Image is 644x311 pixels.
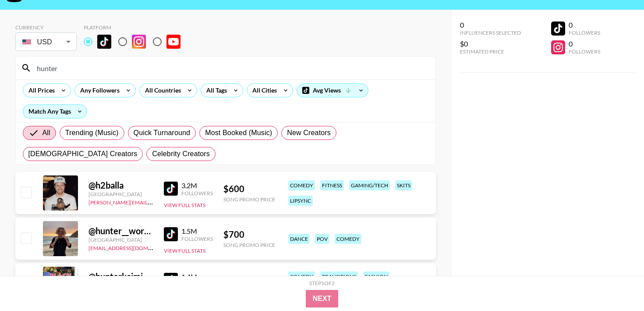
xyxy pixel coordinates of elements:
div: @ hunter__workman [88,225,153,236]
div: lipsync [288,196,313,206]
div: 1.4M [181,272,213,281]
div: Followers [569,29,600,36]
img: YouTube [166,35,180,49]
div: pov [315,234,329,244]
div: Song Promo Price [223,196,275,203]
div: fitness [320,180,344,190]
span: Trending (Music) [65,128,119,138]
div: Estimated Price [460,48,521,55]
div: transitions [320,272,358,282]
iframe: Drift Widget Chat Controller [600,267,633,300]
img: TikTok [164,182,178,196]
span: [DEMOGRAPHIC_DATA] Creators [28,149,138,159]
div: comedy [335,234,361,244]
div: [GEOGRAPHIC_DATA] [88,236,153,243]
div: Followers [181,236,213,242]
div: Step 1 of 2 [309,280,335,286]
div: dance [288,234,310,244]
div: gaming/tech [349,180,390,190]
div: 0 [569,21,600,29]
span: All [42,128,50,138]
span: Most Booked (Music) [205,128,272,138]
button: View Full Stats [164,247,205,254]
div: fashion [363,272,389,282]
div: [GEOGRAPHIC_DATA] [88,191,153,197]
div: Any Followers [75,84,121,97]
a: [PERSON_NAME][EMAIL_ADDRESS][DOMAIN_NAME] [88,197,218,206]
div: 1.5M [181,227,213,236]
input: Search by User Name [32,61,430,75]
div: All Prices [23,84,57,97]
span: New Creators [287,128,331,138]
div: Influencers Selected [460,29,521,36]
button: View Full Stats [164,202,205,208]
div: Followers [569,48,600,55]
div: comedy [288,180,315,190]
div: comedy [288,272,315,282]
img: TikTok [97,35,111,49]
div: All Cities [247,84,279,97]
div: @ h2balla [88,180,153,191]
div: Song Promo Price [223,242,275,248]
img: TikTok [164,273,178,287]
img: Instagram [132,35,146,49]
div: All Countries [140,84,183,97]
div: Match Any Tags [23,105,87,118]
button: Next [306,290,339,307]
div: skits [395,180,412,190]
div: Platform [84,24,188,31]
div: 0 [460,21,521,29]
div: $0 [460,39,521,48]
div: Currency [15,24,77,31]
div: @ hunterkaimi [88,271,153,282]
span: Quick Turnaround [134,128,191,138]
div: Followers [181,190,213,197]
div: $ 600 [223,183,275,194]
div: All Tags [201,84,229,97]
div: $ 500 [223,275,275,286]
div: USD [17,34,75,50]
div: 3.2M [181,181,213,190]
div: Avg Views [297,84,368,97]
a: [EMAIL_ADDRESS][DOMAIN_NAME] [88,243,177,251]
img: TikTok [164,227,178,241]
div: 0 [569,39,600,48]
span: Celebrity Creators [152,149,210,159]
div: $ 700 [223,229,275,240]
